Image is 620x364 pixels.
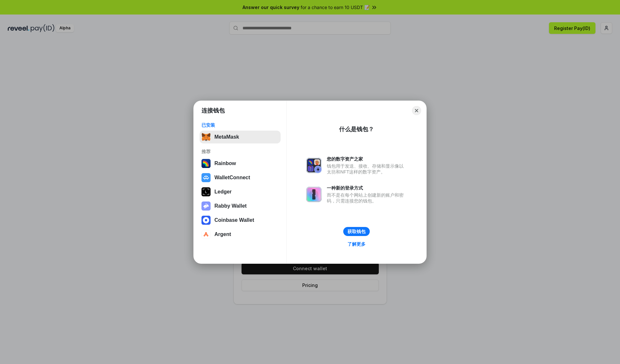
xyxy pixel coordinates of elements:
[200,157,281,170] button: Rainbow
[214,231,231,237] div: Argent
[200,214,281,227] button: Coinbase Wallet
[306,158,322,173] img: svg+xml,%3Csvg%20xmlns%3D%22http%3A%2F%2Fwww.w3.org%2F2000%2Fsvg%22%20fill%3D%22none%22%20viewBox...
[214,217,254,223] div: Coinbase Wallet
[201,133,211,142] img: svg+xml,%3Csvg%20fill%3D%22none%22%20height%3D%2233%22%20viewBox%3D%220%200%2035%2033%22%20width%...
[339,125,374,133] div: 什么是钱包？
[347,229,366,234] div: 获取钱包
[327,185,407,191] div: 一种新的登录方式
[200,200,281,212] button: Rabby Wallet
[201,202,211,211] img: svg+xml,%3Csvg%20xmlns%3D%22http%3A%2F%2Fwww.w3.org%2F2000%2Fsvg%22%20fill%3D%22none%22%20viewBox...
[412,106,421,115] button: Close
[201,107,225,114] h1: 连接钱包
[214,175,250,181] div: WalletConnect
[214,161,236,166] div: Rainbow
[201,216,211,225] img: svg+xml,%3Csvg%20width%3D%2228%22%20height%3D%2228%22%20viewBox%3D%220%200%2028%2028%22%20fill%3D...
[201,149,279,154] div: 推荐
[214,134,239,140] div: MetaMask
[343,227,370,236] button: 获取钱包
[201,122,279,128] div: 已安装
[201,187,211,196] img: svg+xml,%3Csvg%20xmlns%3D%22http%3A%2F%2Fwww.w3.org%2F2000%2Fsvg%22%20width%3D%2228%22%20height%3...
[344,240,369,248] a: 了解更多
[201,159,211,168] img: svg+xml,%3Csvg%20width%3D%22120%22%20height%3D%22120%22%20viewBox%3D%220%200%20120%20120%22%20fil...
[214,189,232,195] div: Ledger
[327,163,407,175] div: 钱包用于发送、接收、存储和显示像以太坊和NFT这样的数字资产。
[214,203,247,209] div: Rabby Wallet
[200,131,281,143] button: MetaMask
[347,241,366,247] div: 了解更多
[200,228,281,241] button: Argent
[200,185,281,198] button: Ledger
[201,230,211,239] img: svg+xml,%3Csvg%20width%3D%2228%22%20height%3D%2228%22%20viewBox%3D%220%200%2028%2028%22%20fill%3D...
[327,156,407,162] div: 您的数字资产之家
[201,173,211,182] img: svg+xml,%3Csvg%20width%3D%2228%22%20height%3D%2228%22%20viewBox%3D%220%200%2028%2028%22%20fill%3D...
[327,192,407,204] div: 而不是在每个网站上创建新的账户和密码，只需连接您的钱包。
[306,187,322,202] img: svg+xml,%3Csvg%20xmlns%3D%22http%3A%2F%2Fwww.w3.org%2F2000%2Fsvg%22%20fill%3D%22none%22%20viewBox...
[200,171,281,184] button: WalletConnect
